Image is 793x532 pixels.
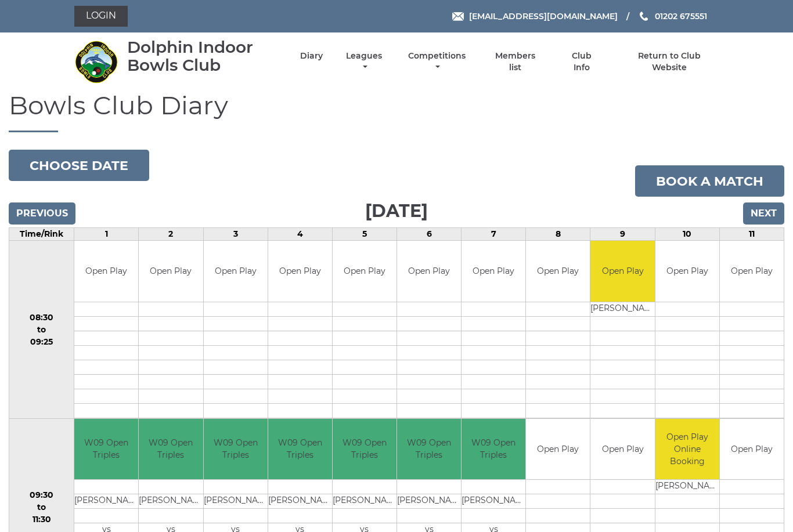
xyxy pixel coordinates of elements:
td: 4 [268,228,332,241]
td: Open Play [204,241,268,302]
td: [PERSON_NAME] [333,494,396,509]
a: Club Info [563,50,600,73]
img: Dolphin Indoor Bowls Club [74,40,118,84]
td: W09 Open Triples [397,419,461,480]
span: [EMAIL_ADDRESS][DOMAIN_NAME] [469,11,618,21]
input: Previous [9,202,75,225]
a: Phone us 01202 675551 [638,10,707,23]
a: Competitions [405,50,468,73]
td: Open Play [397,241,461,302]
td: 8 [526,228,590,241]
td: W09 Open Triples [74,419,138,480]
td: W09 Open Triples [139,419,203,480]
td: Open Play [74,241,138,302]
td: 9 [590,228,655,241]
span: 01202 675551 [655,11,707,21]
td: Time/Rink [9,228,74,241]
td: Open Play [590,419,654,480]
td: 7 [462,228,526,241]
td: W09 Open Triples [462,419,525,480]
input: Next [743,202,784,225]
td: Open Play Online Booking [655,419,719,480]
td: [PERSON_NAME] [590,302,654,316]
a: Book a match [635,165,784,197]
button: Choose date [9,150,149,181]
td: W09 Open Triples [333,419,396,480]
td: W09 Open Triples [204,419,268,480]
td: 10 [655,228,719,241]
td: Open Play [720,241,784,302]
td: Open Play [526,419,590,480]
td: 1 [74,228,139,241]
td: Open Play [526,241,590,302]
div: Dolphin Indoor Bowls Club [127,38,280,74]
td: Open Play [268,241,332,302]
a: Email [EMAIL_ADDRESS][DOMAIN_NAME] [452,10,618,23]
h1: Bowls Club Diary [9,91,784,132]
a: Diary [300,50,323,61]
a: Return to Club Website [621,50,719,73]
td: [PERSON_NAME] [204,494,268,509]
td: 5 [332,228,396,241]
td: Open Play [333,241,396,302]
td: Open Play [590,241,654,302]
a: Members list [489,50,542,73]
td: Open Play [720,419,784,480]
td: [PERSON_NAME] [268,494,332,509]
a: Leagues [343,50,385,73]
td: 08:30 to 09:25 [9,241,74,419]
td: [PERSON_NAME] [655,480,719,494]
img: Phone us [640,12,648,21]
td: W09 Open Triples [268,419,332,480]
td: [PERSON_NAME] [462,494,525,509]
td: 6 [397,228,462,241]
td: Open Play [462,241,525,302]
img: Email [452,12,464,21]
a: Login [74,6,128,27]
td: [PERSON_NAME] [397,494,461,509]
td: 3 [203,228,268,241]
td: [PERSON_NAME] [74,494,138,509]
td: [PERSON_NAME] [139,494,203,509]
td: Open Play [655,241,719,302]
td: 11 [719,228,784,241]
td: Open Play [139,241,203,302]
td: 2 [139,228,203,241]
